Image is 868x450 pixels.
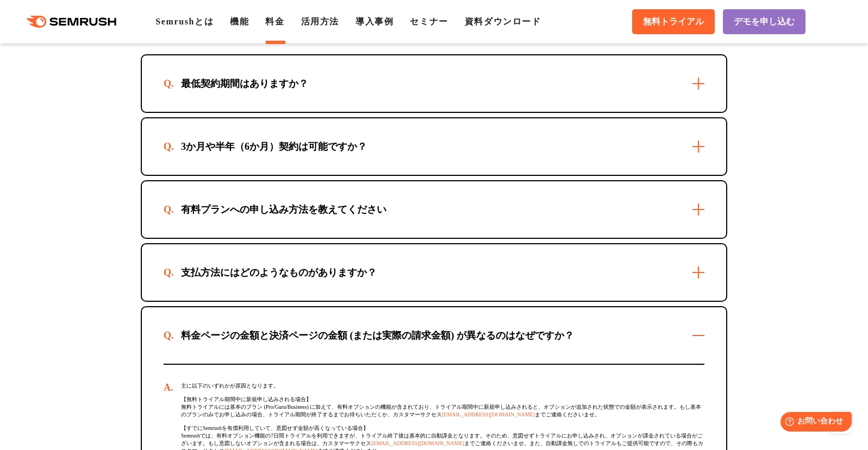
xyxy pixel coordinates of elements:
[155,17,214,26] a: Semrushとは
[355,17,394,26] a: 導入事例
[771,408,856,438] iframe: Help widget launcher
[723,9,805,34] a: デモを申し込む
[442,411,535,417] a: [EMAIL_ADDRESS][DOMAIN_NAME]
[230,17,249,26] a: 機能
[371,440,464,446] a: [EMAIL_ADDRESS][DOMAIN_NAME]
[643,16,704,28] span: 無料トライアル
[164,140,384,153] div: 3か月や半年（6か月）契約は可能ですか？
[164,203,404,216] div: 有料プランへの申し込み方法を教えてください
[632,9,715,34] a: 無料トライアル
[164,77,326,90] div: 最低契約期間はありますか？
[265,17,284,26] a: 料金
[465,17,541,26] a: 資料ダウンロード
[164,266,394,279] div: 支払方法にはどのようなものがありますか？
[164,329,591,342] div: 料金ページの金額と決済ページの金額 (または実際の請求金額) が異なるのはなぜですか？
[410,17,448,26] a: セミナー
[301,17,339,26] a: 活用方法
[734,16,795,28] span: デモを申し込む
